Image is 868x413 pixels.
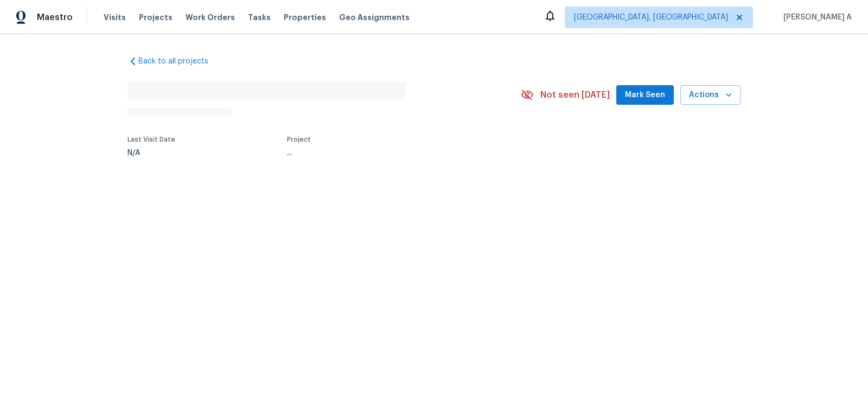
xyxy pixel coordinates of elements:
div: ... [287,149,495,157]
button: Actions [680,85,741,105]
span: Project [287,136,311,143]
div: N/A [127,149,175,157]
span: Actions [689,88,732,102]
span: Mark Seen [625,88,665,102]
span: [PERSON_NAME] A [779,12,852,23]
span: Maestro [37,12,73,23]
span: Visits [104,12,126,23]
a: Back to all projects [127,56,232,67]
span: Geo Assignments [339,12,410,23]
span: Properties [284,12,326,23]
span: Tasks [248,14,271,21]
span: Not seen [DATE] [540,90,610,100]
span: Work Orders [186,12,235,23]
button: Mark Seen [616,85,674,105]
span: Last Visit Date [127,136,175,143]
span: [GEOGRAPHIC_DATA], [GEOGRAPHIC_DATA] [574,12,728,23]
span: Projects [139,12,173,23]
